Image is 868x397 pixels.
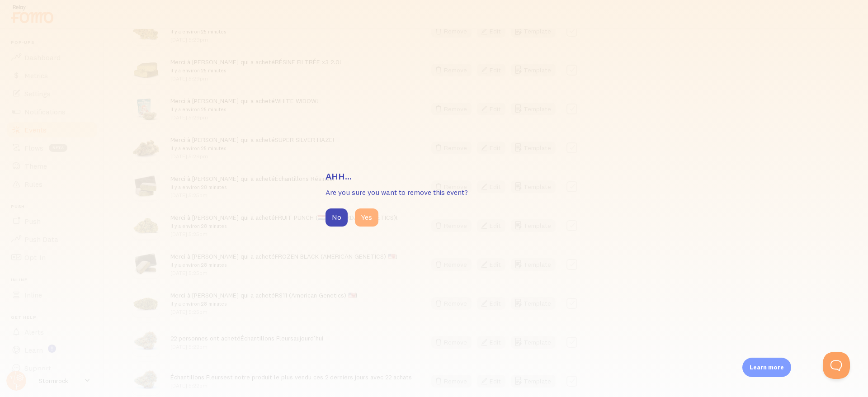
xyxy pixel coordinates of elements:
[823,352,850,379] iframe: Help Scout Beacon - Open
[750,363,784,372] p: Learn more
[325,187,542,198] p: Are you sure you want to remove this event?
[325,170,542,182] h3: Ahh...
[355,208,378,227] button: Yes
[325,208,348,227] button: No
[742,358,791,377] div: Learn more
